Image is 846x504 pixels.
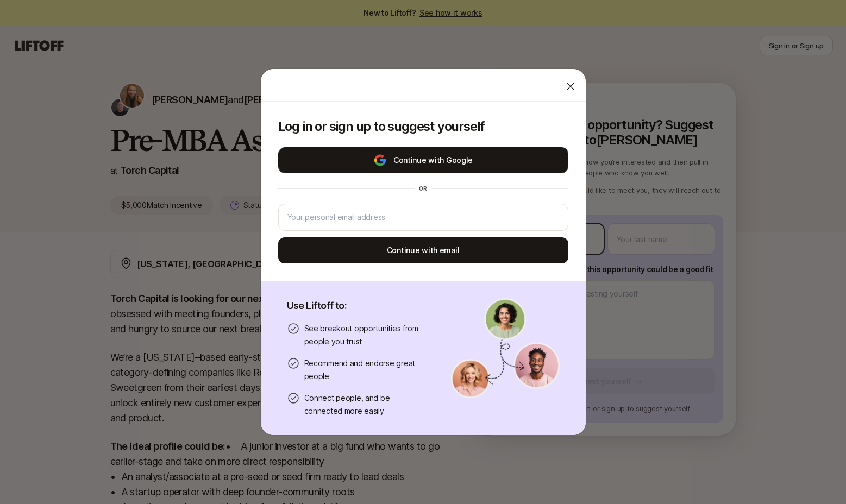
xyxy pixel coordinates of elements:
p: Use Liftoff to: [287,298,425,313]
p: See breakout opportunities from people you trust [304,322,425,348]
img: google-logo [373,154,387,167]
img: signup-banner [451,298,560,398]
div: or [415,184,432,193]
p: Connect people, and be connected more easily [304,392,425,418]
p: Recommend and endorse great people [304,357,425,383]
input: Your personal email address [287,211,559,224]
button: Continue with Google [278,147,568,173]
p: Log in or sign up to suggest yourself [278,119,568,134]
button: Continue with email [278,237,568,263]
